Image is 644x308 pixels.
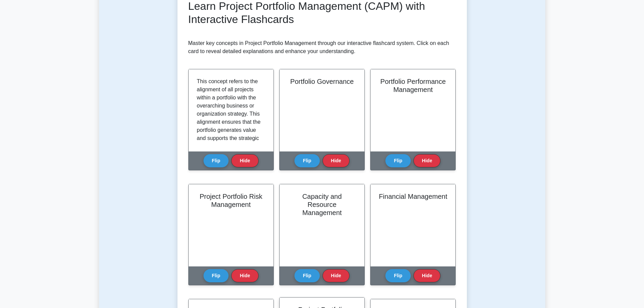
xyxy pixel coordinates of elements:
[231,269,258,282] button: Hide
[413,269,440,282] button: Hide
[385,269,411,282] button: Flip
[204,269,229,282] button: Flip
[294,154,320,167] button: Flip
[413,154,440,167] button: Hide
[197,192,265,209] h2: Project Portfolio Risk Management
[231,154,258,167] button: Hide
[197,77,263,248] p: This concept refers to the alignment of all projects within a portfolio with the overarching busi...
[288,77,356,86] h2: Portfolio Governance
[379,77,447,94] h2: Portfolio Performance Management
[288,192,356,217] h2: Capacity and Resource Management
[294,269,320,282] button: Flip
[323,269,350,282] button: Hide
[379,192,447,200] h2: Financial Management
[204,154,229,167] button: Flip
[188,39,456,55] p: Master key concepts in Project Portfolio Management through our interactive flashcard system. Cli...
[385,154,411,167] button: Flip
[323,154,350,167] button: Hide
